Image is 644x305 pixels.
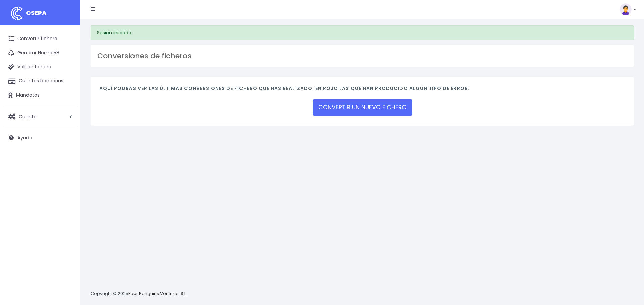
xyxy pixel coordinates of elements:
a: Cuenta [3,109,77,124]
a: Four Penguins Ventures S.L. [128,290,187,297]
h4: Aquí podrás ver las últimas conversiones de fichero que has realizado. En rojo las que han produc... [99,86,625,95]
img: profile [620,3,632,15]
a: Mandatos [3,88,77,102]
p: Copyright © 2025 . [91,290,188,297]
span: Ayuda [17,134,32,141]
a: Ayuda [3,131,77,145]
span: Cuenta [19,113,37,120]
a: Validar fichero [3,60,77,74]
a: Convertir fichero [3,32,77,46]
a: CONVERTIR UN NUEVO FICHERO [313,99,412,116]
span: CSEPA [26,9,47,17]
h3: Conversiones de ficheros [97,52,627,60]
div: Sesión iniciada. [91,25,634,40]
a: Cuentas bancarias [3,74,77,88]
a: Generar Norma58 [3,46,77,60]
img: logo [8,5,25,22]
